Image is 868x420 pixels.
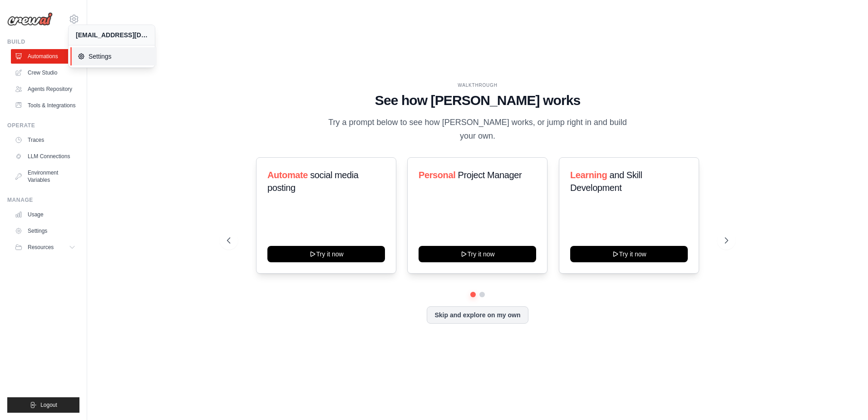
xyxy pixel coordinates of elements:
[11,224,79,238] a: Settings
[823,376,868,420] div: Widget de chat
[427,306,528,324] button: Skip and explore on my own
[570,246,688,262] button: Try it now
[78,52,149,61] span: Settings
[11,240,79,255] button: Resources
[267,246,385,262] button: Try it now
[823,376,868,420] iframe: Chat Widget
[40,401,57,409] span: Logout
[570,170,607,180] span: Learning
[11,65,79,80] a: Crew Studio
[28,244,54,251] span: Resources
[76,30,148,40] div: [EMAIL_ADDRESS][DOMAIN_NAME]
[11,98,79,113] a: Tools & Integrations
[7,12,53,26] img: Logo
[267,170,359,193] span: social media posting
[11,133,79,147] a: Traces
[267,170,308,180] span: Automate
[7,397,79,413] button: Logout
[419,246,536,262] button: Try it now
[227,82,728,89] div: WALKTHROUGH
[7,196,79,204] div: Manage
[325,116,630,143] p: Try a prompt below to see how [PERSON_NAME] works, or jump right in and build your own.
[458,170,522,180] span: Project Manager
[11,82,79,96] a: Agents Repository
[570,170,642,193] span: and Skill Development
[7,38,79,45] div: Build
[11,149,79,164] a: LLM Connections
[11,165,79,187] a: Environment Variables
[11,49,79,64] a: Automations
[70,47,157,65] a: Settings
[227,92,728,109] h1: See how [PERSON_NAME] works
[7,122,79,129] div: Operate
[11,207,79,222] a: Usage
[419,170,455,180] span: Personal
